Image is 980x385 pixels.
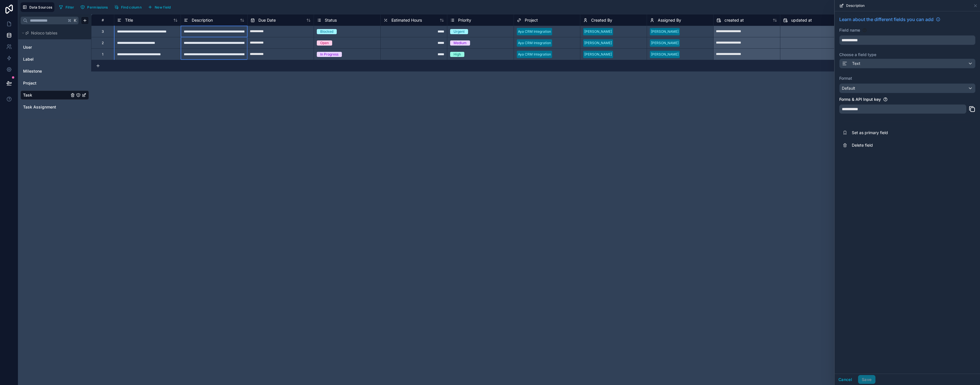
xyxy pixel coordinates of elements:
button: New field [146,3,173,11]
div: 1 [102,52,103,57]
div: High [454,52,461,57]
span: updated at [791,17,812,23]
span: Project [525,17,538,23]
span: Set as primary field [852,130,934,136]
button: Data Sources [21,2,54,12]
div: [PERSON_NAME] [651,29,679,34]
div: 3 [102,29,104,34]
span: Learn about the different fields you can add [839,16,934,23]
a: Label [23,56,69,62]
span: K [73,19,77,22]
button: Text [839,59,975,68]
div: Aya CRM Integration [518,29,551,34]
span: Find column [121,5,142,9]
span: Task [23,92,32,98]
div: Task [21,91,89,100]
button: Delete field [839,139,975,151]
label: Field name [839,27,860,33]
span: Permissions [87,5,108,9]
span: Delete field [852,142,934,148]
div: Aya CRM Integration [518,52,551,57]
div: [PERSON_NAME] [584,52,612,57]
span: Filter [66,5,74,9]
div: Label [21,55,89,64]
span: New field [155,5,171,9]
span: created at [724,17,744,23]
span: Assigned By [658,17,681,23]
span: Default [842,86,855,91]
div: Blocked [320,29,333,34]
span: Milestone [23,68,42,74]
button: Noloco tables [21,29,85,37]
span: Status [325,17,337,23]
a: Learn about the different fields you can add [839,16,940,23]
div: User [21,43,89,52]
a: Milestone [23,68,69,74]
a: User [23,44,69,50]
span: Label [23,56,34,62]
div: [PERSON_NAME] [651,40,679,46]
div: Milestone [21,67,89,76]
span: Noloco tables [31,30,58,36]
span: Task Assignment [23,104,56,110]
div: Urgent [454,29,465,34]
div: Project [21,79,89,88]
button: Default [839,83,975,93]
div: [PERSON_NAME] [584,29,612,34]
div: Task Assignment [21,103,89,112]
button: Cancel [835,375,856,384]
label: Choose a field type [839,52,975,58]
span: Description [846,3,865,8]
span: Project [23,80,36,86]
div: [PERSON_NAME] [651,52,679,57]
span: Estimated Hours [391,17,422,23]
label: Forms & API Input key [839,97,881,102]
div: Medium [454,40,467,46]
span: User [23,44,32,50]
span: Description [192,17,213,23]
button: Find column [112,3,144,11]
a: Task [23,92,69,98]
span: Data Sources [29,5,52,9]
div: In Progress [320,52,338,57]
label: Format [839,75,975,81]
div: 2 [102,41,104,45]
span: Due Date [258,17,276,23]
button: Permissions [78,3,110,11]
div: Open [320,40,329,46]
span: Priority [458,17,471,23]
span: Title [125,17,133,23]
div: [PERSON_NAME] [584,40,612,46]
span: Text [852,61,860,66]
div: # [96,18,110,22]
a: Project [23,80,69,86]
div: Aya CRM Integration [518,40,551,46]
span: Created By [591,17,612,23]
a: Permissions [78,3,112,11]
button: Set as primary field [839,126,975,139]
a: Task Assignment [23,104,69,110]
button: Filter [57,3,76,11]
